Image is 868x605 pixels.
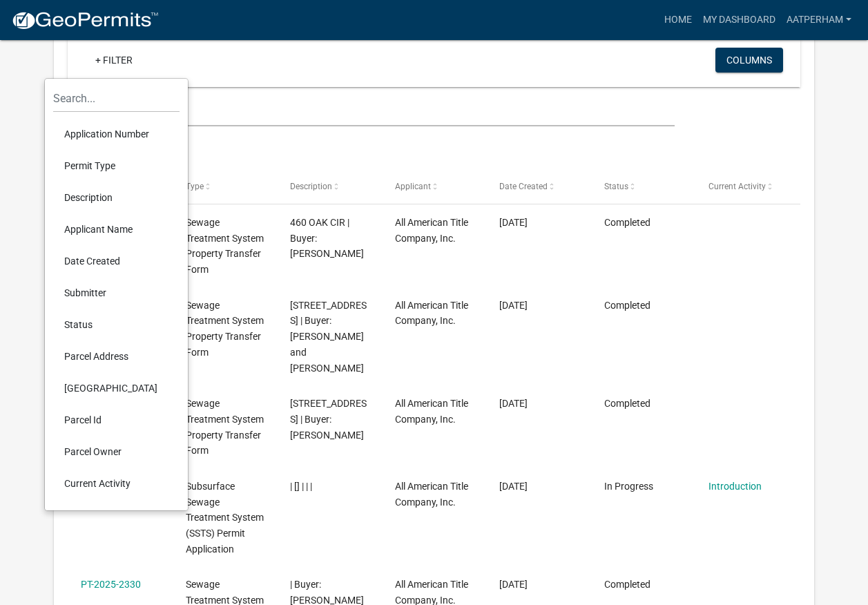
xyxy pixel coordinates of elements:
[53,118,180,150] li: Application Number
[53,277,180,309] li: Submitter
[604,182,628,191] span: Status
[186,182,204,191] span: Type
[604,300,650,311] span: Completed
[604,398,650,409] span: Completed
[290,217,364,260] span: 460 OAK CIR | Buyer: Tamara Rust
[781,7,857,33] a: AATPerham
[697,7,781,33] a: My Dashboard
[290,182,332,191] span: Description
[708,182,766,191] span: Current Activity
[172,170,277,203] datatable-header-cell: Type
[499,300,528,311] span: 09/08/2025
[68,98,675,126] input: Search for applications
[53,372,180,404] li: [GEOGRAPHIC_DATA]
[290,398,367,441] span: 1211 6TH AVE NW | Buyer: Megan Miller
[53,213,180,245] li: Applicant Name
[715,48,783,73] button: Columns
[604,579,650,590] span: Completed
[290,481,312,492] span: | [] | | |
[53,468,180,499] li: Current Activity
[604,481,653,492] span: In Progress
[53,404,180,436] li: Parcel Id
[395,398,468,425] span: All American Title Company, Inc.
[395,300,468,327] span: All American Title Company, Inc.
[499,182,548,191] span: Date Created
[695,170,800,203] datatable-header-cell: Current Activity
[486,170,591,203] datatable-header-cell: Date Created
[81,579,141,590] a: PT-2025-2330
[53,436,180,468] li: Parcel Owner
[277,170,382,203] datatable-header-cell: Description
[395,481,468,508] span: All American Title Company, Inc.
[53,84,180,113] input: Search...
[186,481,264,555] span: Subsurface Sewage Treatment System (SSTS) Permit Application
[84,48,144,73] a: + Filter
[290,300,367,374] span: 37875 423RD ST | Buyer: Justin Keller and Sarah Keller
[499,217,528,228] span: 09/08/2025
[499,579,528,590] span: 09/05/2025
[708,481,762,492] a: Introduction
[604,217,650,228] span: Completed
[659,7,697,33] a: Home
[382,170,487,203] datatable-header-cell: Applicant
[53,340,180,372] li: Parcel Address
[53,182,180,213] li: Description
[53,245,180,277] li: Date Created
[395,217,468,244] span: All American Title Company, Inc.
[53,150,180,182] li: Permit Type
[53,309,180,340] li: Status
[591,170,696,203] datatable-header-cell: Status
[499,398,528,409] span: 09/05/2025
[395,182,431,191] span: Applicant
[499,481,528,492] span: 09/05/2025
